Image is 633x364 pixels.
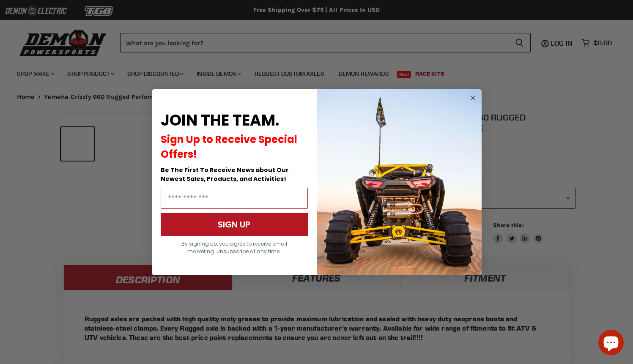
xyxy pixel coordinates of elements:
span: Sign Up to Receive Special Offers! [161,132,297,161]
span: By signing up, you agree to receive email marketing. Unsubscribe at any time. [181,240,287,255]
span: Be The First To Receive News about Our Newest Sales, Products, and Activities! [161,166,289,183]
button: SIGN UP [161,213,308,236]
span: JOIN THE TEAM. [161,109,279,131]
button: Close dialog [468,93,478,103]
inbox-online-store-chat: Shopify online store chat [596,330,626,357]
input: Email Address [161,188,308,209]
img: a9095488-b6e7-41ba-879d-588abfab540b.jpeg [317,89,482,275]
